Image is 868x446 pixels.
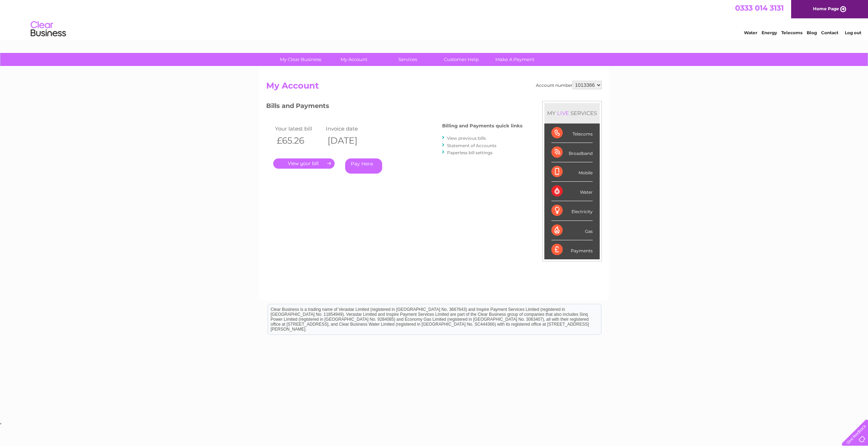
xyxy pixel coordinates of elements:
a: Make A Payment [486,53,544,66]
div: Account number [536,81,602,89]
a: Contact [821,30,838,35]
a: Pay Here [345,158,382,174]
a: . [273,158,335,169]
div: Telecoms [551,123,593,143]
a: Log out [845,30,861,35]
td: Your latest bill [273,124,324,133]
a: Statement of Accounts [447,143,496,148]
td: Invoice date [324,124,375,133]
a: Water [744,30,757,35]
a: My Clear Business [271,53,330,66]
div: Mobile [551,162,593,182]
img: logo.png [30,18,66,40]
div: Gas [551,221,593,240]
a: Blog [807,30,817,35]
a: 0333 014 3131 [735,4,784,12]
a: My Account [325,53,383,66]
div: MY SERVICES [544,103,600,123]
h4: Billing and Payments quick links [442,123,522,128]
div: LIVE [556,110,570,116]
div: Electricity [551,201,593,221]
a: Telecoms [781,30,802,35]
th: [DATE] [324,133,375,148]
a: Paperless bill settings [447,150,493,155]
a: Energy [762,30,777,35]
a: Customer Help [432,53,490,66]
div: Payments [551,240,593,259]
div: Water [551,182,593,201]
a: Services [379,53,437,66]
div: Clear Business is a trading name of Verastar Limited (registered in [GEOGRAPHIC_DATA] No. 3667643... [268,4,601,34]
h3: Bills and Payments [266,101,522,113]
th: £65.26 [273,133,324,148]
div: Broadband [551,143,593,162]
h2: My Account [266,81,602,94]
a: View previous bills [447,135,486,141]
